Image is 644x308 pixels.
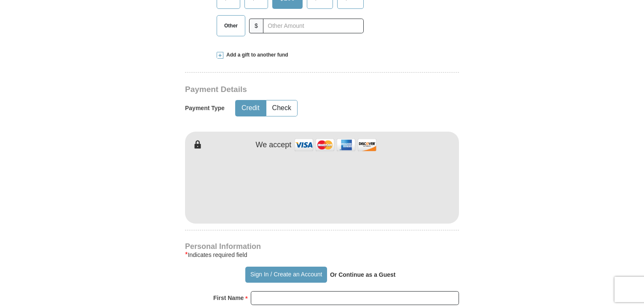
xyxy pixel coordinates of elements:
div: Indicates required field [185,250,459,260]
h4: We accept [256,140,292,150]
strong: First Name [213,292,244,304]
h4: Personal Information [185,243,459,250]
input: Other Amount [263,19,364,33]
span: Add a gift to another fund [223,51,288,59]
h3: Payment Details [185,85,400,95]
strong: Or Continue as a Guest [330,271,396,278]
button: Check [266,100,297,116]
span: Other [220,19,242,32]
button: Credit [236,100,266,116]
h5: Payment Type [185,105,225,112]
button: Sign In / Create an Account [245,267,327,283]
img: credit cards accepted [293,136,378,154]
span: $ [249,19,263,33]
